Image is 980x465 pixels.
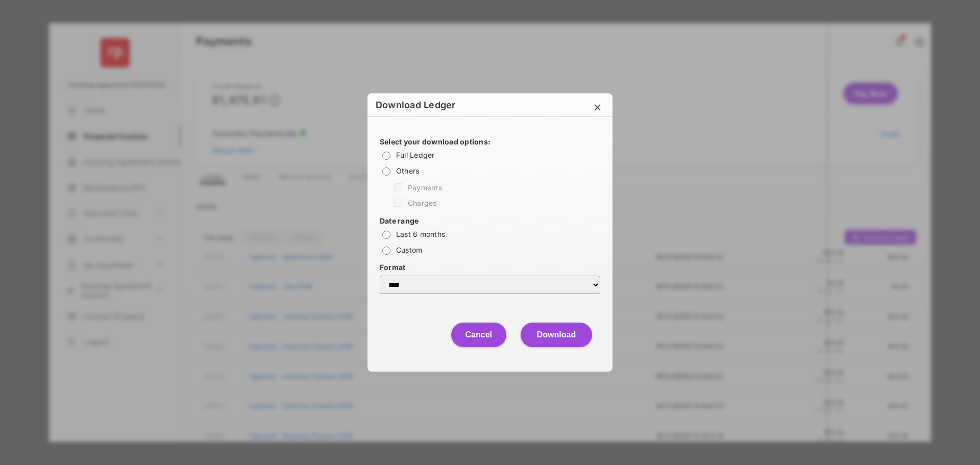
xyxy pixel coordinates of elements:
label: Full Ledger [396,151,435,159]
label: Payments [408,183,442,192]
div: × [593,99,602,121]
label: Last 6 months [396,230,445,238]
label: Custom [396,246,423,254]
label: Date range [380,216,600,225]
label: Select your download options: [380,137,600,146]
label: Charges [408,199,437,207]
label: Format [380,263,600,272]
label: Others [396,166,420,175]
h6: Download Ledger [367,93,464,116]
button: Download [521,323,592,347]
button: Cancel [451,323,506,347]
